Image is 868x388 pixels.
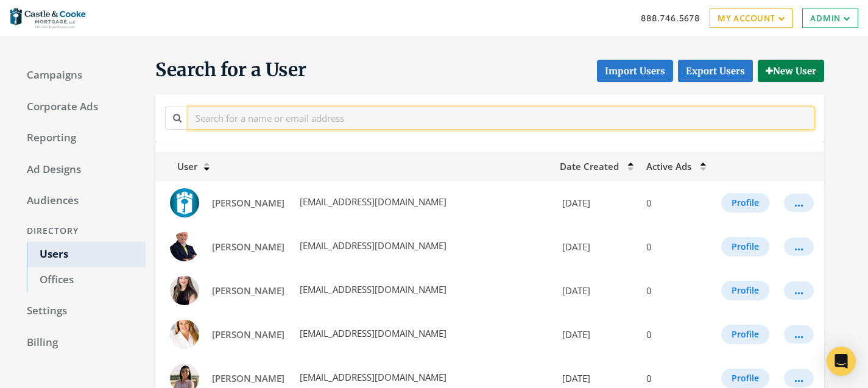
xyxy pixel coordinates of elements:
button: ... [784,281,814,300]
td: 0 [639,269,710,312]
div: ... [794,378,803,379]
a: [PERSON_NAME] [204,323,292,346]
a: Ad Designs [15,157,146,183]
img: Amanda Galicia profile [170,276,199,305]
a: [PERSON_NAME] [204,192,292,214]
span: Active Ads [646,160,691,172]
button: ... [784,325,814,344]
span: [EMAIL_ADDRESS][DOMAIN_NAME] [297,327,446,339]
button: ... [784,369,814,387]
span: [EMAIL_ADDRESS][DOMAIN_NAME] [297,371,446,383]
span: [PERSON_NAME] [212,241,284,253]
div: ... [794,290,803,291]
button: Profile [721,237,769,256]
a: Audiences [15,188,146,214]
a: Offices [27,267,146,293]
button: Profile [721,281,769,300]
button: Profile [721,193,769,213]
span: Search for a User [155,58,306,82]
span: User [163,160,197,172]
img: Abbigail Clawson profile [170,188,199,217]
span: Date Created [560,160,619,172]
span: [EMAIL_ADDRESS][DOMAIN_NAME] [297,239,446,252]
div: ... [794,334,803,335]
td: [DATE] [552,181,639,225]
a: [PERSON_NAME] [204,236,292,258]
a: [PERSON_NAME] [204,280,292,302]
td: [DATE] [552,269,639,312]
td: 0 [639,312,710,356]
button: ... [784,238,814,256]
a: Users [27,242,146,267]
button: Profile [721,325,769,344]
a: My Account [710,9,792,28]
a: Admin [802,9,858,28]
a: 888.746.5678 [641,12,700,24]
button: ... [784,194,814,212]
button: Import Users [597,60,673,82]
button: New User [758,60,824,82]
td: [DATE] [552,225,639,269]
img: Al Cucuk profile [170,232,199,261]
div: ... [794,246,803,247]
span: [PERSON_NAME] [212,197,284,209]
span: [EMAIL_ADDRESS][DOMAIN_NAME] [297,283,446,295]
td: 0 [639,181,710,225]
span: [PERSON_NAME] [212,328,284,340]
div: Directory [15,220,146,242]
a: Billing [15,330,146,356]
a: Reporting [15,125,146,151]
div: ... [794,202,803,203]
td: 0 [639,225,710,269]
a: Settings [15,298,146,324]
div: Open Intercom Messenger [827,347,856,376]
a: Export Users [678,60,753,82]
span: [PERSON_NAME] [212,284,284,297]
i: Search for a name or email address [173,113,182,122]
img: Adwerx [10,3,86,34]
td: [DATE] [552,312,639,356]
span: [PERSON_NAME] [212,372,284,384]
input: Search for a name or email address [188,107,814,129]
button: Profile [721,369,769,388]
a: Corporate Ads [15,94,146,120]
span: [EMAIL_ADDRESS][DOMAIN_NAME] [297,196,446,208]
img: Amy French profile [170,320,199,349]
a: Campaigns [15,63,146,88]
